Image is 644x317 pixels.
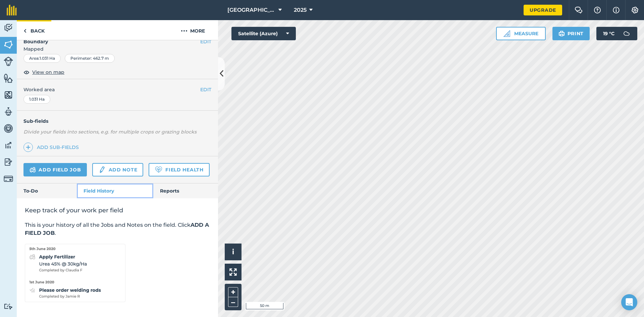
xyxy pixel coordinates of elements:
button: Print [552,27,590,40]
h4: Sub-fields [17,117,218,125]
img: fieldmargin Logo [7,5,17,15]
a: Field History [77,183,153,198]
img: svg+xml;base64,PD94bWwgdmVyc2lvbj0iMS4wIiBlbmNvZGluZz0idXRmLTgiPz4KPCEtLSBHZW5lcmF0b3I6IEFkb2JlIE... [30,166,36,174]
span: 19 ° C [603,27,614,40]
div: Perimeter : 462.7 m [65,54,115,63]
img: svg+xml;base64,PD94bWwgdmVyc2lvbj0iMS4wIiBlbmNvZGluZz0idXRmLTgiPz4KPCEtLSBHZW5lcmF0b3I6IEFkb2JlIE... [98,166,106,174]
img: svg+xml;base64,PHN2ZyB4bWxucz0iaHR0cDovL3d3dy53My5vcmcvMjAwMC9zdmciIHdpZHRoPSIyMCIgaGVpZ2h0PSIyNC... [181,27,187,35]
img: svg+xml;base64,PD94bWwgdmVyc2lvbj0iMS4wIiBlbmNvZGluZz0idXRmLTgiPz4KPCEtLSBHZW5lcmF0b3I6IEFkb2JlIE... [4,140,13,150]
span: i [232,248,234,256]
img: svg+xml;base64,PHN2ZyB4bWxucz0iaHR0cDovL3d3dy53My5vcmcvMjAwMC9zdmciIHdpZHRoPSI5IiBoZWlnaHQ9IjI0Ii... [23,27,26,35]
button: Measure [496,27,546,40]
img: Two speech bubbles overlapping with the left bubble in the forefront [575,7,583,13]
a: Upgrade [524,5,562,15]
img: svg+xml;base64,PHN2ZyB4bWxucz0iaHR0cDovL3d3dy53My5vcmcvMjAwMC9zdmciIHdpZHRoPSIxNCIgaGVpZ2h0PSIyNC... [26,143,31,151]
button: – [228,297,238,307]
span: 2025 [294,6,307,14]
a: Reports [153,183,218,198]
button: 19 °C [596,27,637,40]
img: A cog icon [631,7,639,13]
img: svg+xml;base64,PHN2ZyB4bWxucz0iaHR0cDovL3d3dy53My5vcmcvMjAwMC9zdmciIHdpZHRoPSI1NiIgaGVpZ2h0PSI2MC... [4,40,13,50]
button: More [168,20,218,40]
img: svg+xml;base64,PHN2ZyB4bWxucz0iaHR0cDovL3d3dy53My5vcmcvMjAwMC9zdmciIHdpZHRoPSIxNyIgaGVpZ2h0PSIxNy... [613,6,620,14]
img: Four arrows, one pointing top left, one top right, one bottom right and the last bottom left [229,268,237,276]
button: + [228,287,238,297]
a: Back [17,20,51,40]
button: View on map [23,68,64,76]
div: 1.031 Ha [23,95,50,104]
img: svg+xml;base64,PD94bWwgdmVyc2lvbj0iMS4wIiBlbmNvZGluZz0idXRmLTgiPz4KPCEtLSBHZW5lcmF0b3I6IEFkb2JlIE... [4,23,13,33]
p: This is your history of all the Jobs and Notes on the field. Click . [25,221,210,237]
img: svg+xml;base64,PHN2ZyB4bWxucz0iaHR0cDovL3d3dy53My5vcmcvMjAwMC9zdmciIHdpZHRoPSI1NiIgaGVpZ2h0PSI2MC... [4,90,13,100]
span: View on map [32,68,64,76]
img: svg+xml;base64,PD94bWwgdmVyc2lvbj0iMS4wIiBlbmNvZGluZz0idXRmLTgiPz4KPCEtLSBHZW5lcmF0b3I6IEFkb2JlIE... [620,27,633,40]
img: svg+xml;base64,PD94bWwgdmVyc2lvbj0iMS4wIiBlbmNvZGluZz0idXRmLTgiPz4KPCEtLSBHZW5lcmF0b3I6IEFkb2JlIE... [4,174,13,183]
img: svg+xml;base64,PHN2ZyB4bWxucz0iaHR0cDovL3d3dy53My5vcmcvMjAwMC9zdmciIHdpZHRoPSI1NiIgaGVpZ2h0PSI2MC... [4,73,13,83]
em: Divide your fields into sections, e.g. for multiple crops or grazing blocks [23,129,197,135]
div: Area : 1.031 Ha [23,54,61,63]
a: Add note [92,163,143,176]
span: Mapped [17,45,218,53]
button: EDIT [200,86,211,93]
div: Open Intercom Messenger [621,294,637,310]
a: To-Do [17,183,77,198]
img: svg+xml;base64,PD94bWwgdmVyc2lvbj0iMS4wIiBlbmNvZGluZz0idXRmLTgiPz4KPCEtLSBHZW5lcmF0b3I6IEFkb2JlIE... [4,57,13,66]
a: Add sub-fields [23,143,82,152]
a: Add field job [23,163,87,176]
h2: Keep track of your work per field [25,206,210,214]
span: [GEOGRAPHIC_DATA] [227,6,276,14]
img: svg+xml;base64,PD94bWwgdmVyc2lvbj0iMS4wIiBlbmNvZGluZz0idXRmLTgiPz4KPCEtLSBHZW5lcmF0b3I6IEFkb2JlIE... [4,157,13,167]
img: A question mark icon [593,7,601,13]
button: i [225,244,241,260]
img: Ruler icon [503,30,510,37]
img: svg+xml;base64,PD94bWwgdmVyc2lvbj0iMS4wIiBlbmNvZGluZz0idXRmLTgiPz4KPCEtLSBHZW5lcmF0b3I6IEFkb2JlIE... [4,123,13,134]
button: Satellite (Azure) [231,27,296,40]
button: EDIT [200,38,211,45]
img: svg+xml;base64,PHN2ZyB4bWxucz0iaHR0cDovL3d3dy53My5vcmcvMjAwMC9zdmciIHdpZHRoPSIxOSIgaGVpZ2h0PSIyNC... [558,30,565,38]
a: Field Health [149,163,209,176]
img: svg+xml;base64,PHN2ZyB4bWxucz0iaHR0cDovL3d3dy53My5vcmcvMjAwMC9zdmciIHdpZHRoPSIxOCIgaGVpZ2h0PSIyNC... [23,68,30,76]
img: svg+xml;base64,PD94bWwgdmVyc2lvbj0iMS4wIiBlbmNvZGluZz0idXRmLTgiPz4KPCEtLSBHZW5lcmF0b3I6IEFkb2JlIE... [4,107,13,117]
span: Worked area [23,86,211,93]
strong: ADD A FIELD JOB [25,222,209,236]
img: svg+xml;base64,PD94bWwgdmVyc2lvbj0iMS4wIiBlbmNvZGluZz0idXRmLTgiPz4KPCEtLSBHZW5lcmF0b3I6IEFkb2JlIE... [4,303,13,310]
